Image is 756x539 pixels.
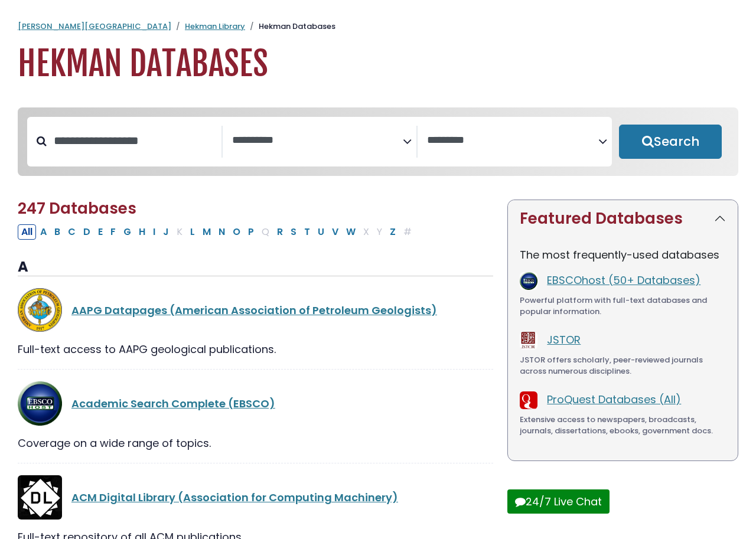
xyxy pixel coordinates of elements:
[71,303,437,318] a: AAPG Datapages (American Association of Petroleum Geologists)
[47,131,221,151] input: Search database by title or keyword
[520,247,726,263] p: The most frequently-used databases
[120,224,135,240] button: Filter Results G
[71,396,275,411] a: Academic Search Complete (EBSCO)
[37,224,50,240] button: Filter Results A
[80,224,94,240] button: Filter Results D
[343,224,359,240] button: Filter Results W
[287,224,300,240] button: Filter Results S
[520,414,726,437] div: Extensive access to newspapers, broadcasts, journals, dissertations, ebooks, government docs.
[386,224,399,240] button: Filter Results Z
[187,224,198,240] button: Filter Results L
[301,224,314,240] button: Filter Results T
[135,224,149,240] button: Filter Results H
[185,21,245,32] a: Hekman Library
[427,135,598,147] textarea: Search
[229,224,244,240] button: Filter Results O
[18,198,136,219] span: 247 Databases
[314,224,328,240] button: Filter Results U
[64,224,79,240] button: Filter Results C
[507,489,610,514] button: 24/7 Live Chat
[94,224,106,240] button: Filter Results E
[51,224,64,240] button: Filter Results B
[520,295,726,318] div: Powerful platform with full-text databases and popular information.
[18,21,738,32] nav: breadcrumb
[215,224,229,240] button: Filter Results N
[18,435,493,451] div: Coverage on a wide range of topics.
[547,332,581,347] a: JSTOR
[547,273,700,288] a: EBSCOhost (50+ Databases)
[232,135,403,147] textarea: Search
[520,354,726,377] div: JSTOR offers scholarly, peer-reviewed journals across numerous disciplines.
[619,125,722,159] button: Submit for Search Results
[18,44,738,84] h1: Hekman Databases
[245,21,335,32] li: Hekman Databases
[508,200,738,237] button: Featured Databases
[199,224,214,240] button: Filter Results M
[71,490,398,505] a: ACM Digital Library (Association for Computing Machinery)
[159,224,172,240] button: Filter Results J
[18,341,493,357] div: Full-text access to AAPG geological publications.
[547,392,681,407] a: ProQuest Databases (All)
[18,224,416,239] div: Alpha-list to filter by first letter of database name
[18,224,36,240] button: All
[18,259,493,276] h3: A
[245,224,258,240] button: Filter Results P
[328,224,342,240] button: Filter Results V
[149,224,159,240] button: Filter Results I
[273,224,286,240] button: Filter Results R
[18,107,738,176] nav: Search filters
[107,224,119,240] button: Filter Results F
[18,21,171,32] a: [PERSON_NAME][GEOGRAPHIC_DATA]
